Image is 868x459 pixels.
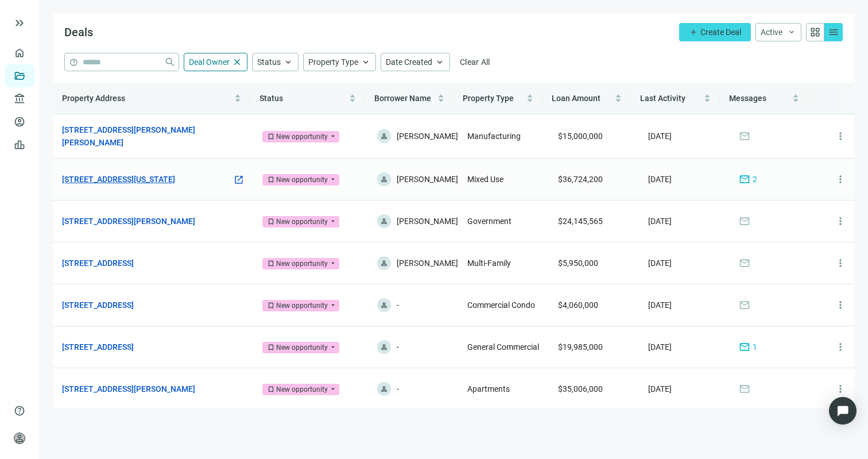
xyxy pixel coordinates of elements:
[829,397,857,425] div: Open Intercom Messenger
[467,132,521,141] span: Manufacturing
[62,383,195,395] a: [STREET_ADDRESS][PERSON_NAME]
[455,53,495,71] button: Clear All
[276,300,328,311] div: New opportunity
[283,57,293,67] span: keyboard_arrow_up
[361,57,371,67] span: keyboard_arrow_up
[739,130,750,142] span: mail
[679,23,751,41] button: addCreate Deal
[14,433,25,444] span: person
[374,94,431,103] span: Borrower Name
[267,260,275,268] span: bookmark
[14,93,22,105] span: account_balance
[729,94,766,103] span: Messages
[829,168,852,191] button: more_vert
[62,173,175,186] a: [STREET_ADDRESS][US_STATE]
[829,125,852,148] button: more_vert
[62,299,134,311] a: [STREET_ADDRESS]
[467,175,503,184] span: Mixed Use
[558,132,603,141] span: $15,000,000
[380,343,388,351] span: person
[739,299,750,311] span: mail
[829,335,852,358] button: more_vert
[276,258,328,269] div: New opportunity
[558,300,598,310] span: $4,060,000
[558,259,598,268] span: $5,950,000
[397,382,399,396] span: -
[276,384,328,395] div: New opportunity
[380,217,388,225] span: person
[467,384,510,394] span: Apartments
[467,217,511,226] span: Government
[648,132,672,141] span: [DATE]
[558,175,603,184] span: $36,724,200
[739,257,750,269] span: mail
[14,405,25,416] span: help
[267,344,275,352] span: bookmark
[753,173,757,186] span: 2
[835,383,846,395] span: more_vert
[640,94,685,103] span: Last Activity
[276,216,328,227] div: New opportunity
[835,173,846,185] span: more_vert
[232,57,242,67] span: close
[234,175,244,185] span: open_in_new
[835,130,846,142] span: more_vert
[689,28,698,37] span: add
[13,16,26,30] button: keyboard_double_arrow_right
[648,217,672,226] span: [DATE]
[267,176,275,184] span: bookmark
[787,28,796,37] span: keyboard_arrow_down
[62,341,134,353] a: [STREET_ADDRESS]
[739,341,750,353] span: mail
[308,57,358,67] span: Property Type
[829,210,852,233] button: more_vert
[829,294,852,317] button: more_vert
[467,342,539,352] span: General Commercial
[809,26,821,38] span: grid_view
[435,57,445,67] span: keyboard_arrow_up
[259,94,283,103] span: Status
[739,215,750,227] span: mail
[835,257,846,269] span: more_vert
[739,173,750,185] span: mail
[700,28,741,37] span: Create Deal
[62,215,195,227] a: [STREET_ADDRESS][PERSON_NAME]
[648,384,672,394] span: [DATE]
[552,94,600,103] span: Loan Amount
[397,256,458,270] span: [PERSON_NAME]
[397,214,458,228] span: [PERSON_NAME]
[648,342,672,352] span: [DATE]
[267,133,275,141] span: bookmark
[62,257,134,269] a: [STREET_ADDRESS]
[380,259,388,267] span: person
[62,94,125,103] span: Property Address
[463,94,514,103] span: Property Type
[397,172,458,186] span: [PERSON_NAME]
[189,57,230,67] span: Deal Owner
[558,384,603,394] span: $35,006,000
[558,217,603,226] span: $24,145,565
[397,340,399,354] span: -
[835,215,846,227] span: more_vert
[257,57,281,67] span: Status
[267,218,275,226] span: bookmark
[467,259,511,268] span: Multi-Family
[267,302,275,310] span: bookmark
[828,26,839,38] span: menu
[276,174,328,186] div: New opportunity
[62,124,232,149] a: [STREET_ADDRESS][PERSON_NAME][PERSON_NAME]
[397,129,458,143] span: [PERSON_NAME]
[829,377,852,400] button: more_vert
[460,57,490,67] span: Clear All
[380,132,388,140] span: person
[380,385,388,393] span: person
[835,299,846,311] span: more_vert
[648,300,672,310] span: [DATE]
[835,341,846,353] span: more_vert
[397,298,399,312] span: -
[558,342,603,352] span: $19,985,000
[755,23,801,41] button: Activekeyboard_arrow_down
[276,342,328,353] div: New opportunity
[467,300,535,310] span: Commercial Condo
